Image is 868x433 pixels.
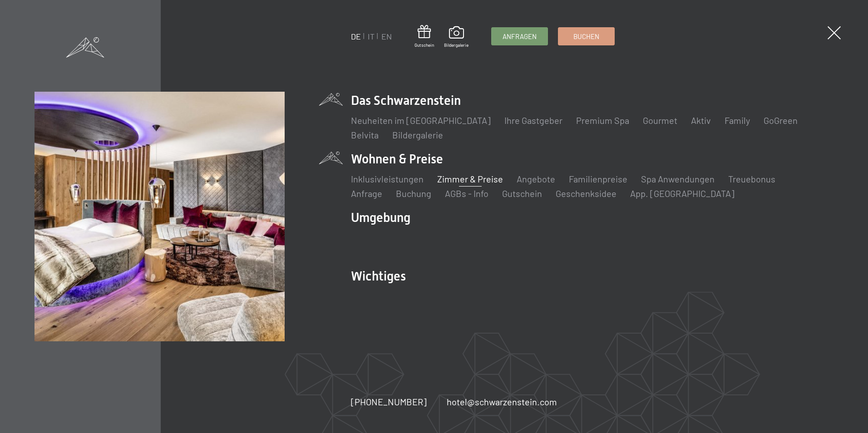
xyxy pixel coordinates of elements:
a: Familienpreise [569,173,627,184]
a: Inklusivleistungen [351,173,424,184]
a: Angebote [517,173,555,184]
a: IT [368,31,375,41]
a: Buchung [396,188,431,199]
a: Bildergalerie [444,26,469,48]
span: Gutschein [414,42,434,48]
a: Ihre Gastgeber [504,115,562,126]
a: hotel@schwarzenstein.com [447,395,557,408]
a: Bildergalerie [392,129,443,140]
a: Gutschein [502,188,542,199]
a: Geschenksidee [556,188,616,199]
a: App. [GEOGRAPHIC_DATA] [630,188,735,199]
a: Gutschein [414,25,434,48]
a: Gourmet [643,115,677,126]
a: GoGreen [764,115,798,126]
a: AGBs - Info [445,188,488,199]
a: Treuebonus [728,173,775,184]
a: Aktiv [691,115,711,126]
span: Bildergalerie [444,42,469,48]
a: Anfragen [492,28,547,45]
a: Buchen [558,28,614,45]
span: [PHONE_NUMBER] [351,396,427,407]
a: EN [381,31,392,41]
a: Premium Spa [576,115,629,126]
a: [PHONE_NUMBER] [351,395,427,408]
a: Anfrage [351,188,382,199]
a: Neuheiten im [GEOGRAPHIC_DATA] [351,115,491,126]
span: Buchen [573,32,599,41]
a: Zimmer & Preise [437,173,503,184]
a: DE [351,31,361,41]
a: Belvita [351,129,379,140]
a: Spa Anwendungen [641,173,715,184]
span: Anfragen [503,32,537,41]
a: Family [725,115,750,126]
